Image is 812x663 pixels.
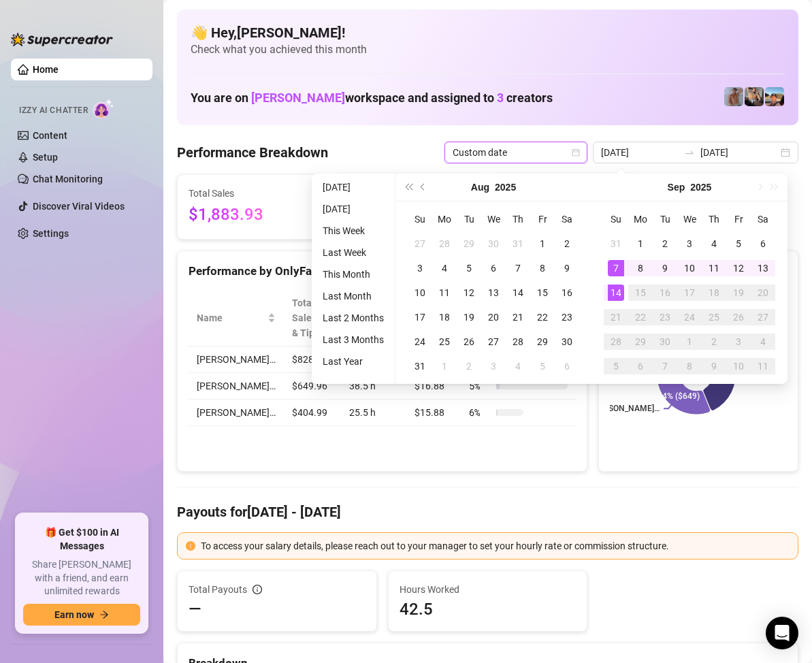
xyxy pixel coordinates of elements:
[632,309,649,325] div: 22
[408,305,432,329] td: 2025-08-17
[432,207,457,231] th: Mo
[177,143,328,162] h4: Performance Breakdown
[23,558,140,598] span: Share [PERSON_NAME] with a friend, and earn unlimited rewards
[668,174,685,201] button: Choose a month
[706,358,722,374] div: 9
[510,236,526,252] div: 31
[555,329,579,354] td: 2025-08-30
[726,354,751,378] td: 2025-10-10
[559,285,575,301] div: 16
[632,260,649,276] div: 8
[530,207,555,231] th: Fr
[510,358,526,374] div: 4
[23,526,140,553] span: 🎁 Get $100 in AI Messages
[628,231,653,256] td: 2025-09-01
[559,309,575,325] div: 23
[253,585,262,594] span: info-circle
[400,582,576,597] span: Hours Worked
[510,285,526,301] div: 14
[33,174,103,184] a: Chat Monitoring
[766,617,798,649] div: Open Intercom Messenger
[745,87,764,106] img: George
[730,358,747,374] div: 10
[530,329,555,354] td: 2025-08-29
[653,329,677,354] td: 2025-09-30
[497,91,504,105] span: 3
[706,236,722,252] div: 4
[432,256,457,280] td: 2025-08-04
[412,309,428,325] div: 17
[284,373,341,400] td: $649.96
[189,373,284,400] td: [PERSON_NAME]…
[702,280,726,305] td: 2025-09-18
[506,354,530,378] td: 2025-09-04
[555,256,579,280] td: 2025-08-09
[608,260,624,276] div: 7
[534,285,551,301] div: 15
[189,186,312,201] span: Total Sales
[189,582,247,597] span: Total Payouts
[436,334,453,350] div: 25
[677,207,702,231] th: We
[726,329,751,354] td: 2025-10-03
[555,207,579,231] th: Sa
[506,280,530,305] td: 2025-08-14
[604,329,628,354] td: 2025-09-28
[591,404,660,413] text: [PERSON_NAME]…
[684,147,695,158] span: to
[702,256,726,280] td: 2025-09-11
[628,256,653,280] td: 2025-09-08
[284,400,341,426] td: $404.99
[604,231,628,256] td: 2025-08-31
[481,207,506,231] th: We
[632,358,649,374] div: 6
[408,354,432,378] td: 2025-08-31
[99,610,109,619] span: arrow-right
[681,260,698,276] div: 10
[432,280,457,305] td: 2025-08-11
[657,358,673,374] div: 7
[457,256,481,280] td: 2025-08-05
[751,354,775,378] td: 2025-10-11
[559,260,575,276] div: 9
[416,174,431,201] button: Previous month (PageUp)
[755,285,771,301] div: 20
[681,358,698,374] div: 8
[534,236,551,252] div: 1
[408,256,432,280] td: 2025-08-03
[751,305,775,329] td: 2025-09-27
[706,334,722,350] div: 2
[11,33,113,46] img: logo-BBDzfeDw.svg
[471,174,489,201] button: Choose a month
[628,354,653,378] td: 2025-10-06
[632,236,649,252] div: 1
[412,358,428,374] div: 31
[485,358,502,374] div: 3
[555,305,579,329] td: 2025-08-23
[485,334,502,350] div: 27
[510,260,526,276] div: 7
[189,262,576,280] div: Performance by OnlyFans Creator
[457,280,481,305] td: 2025-08-12
[632,334,649,350] div: 29
[572,148,580,157] span: calendar
[432,231,457,256] td: 2025-07-28
[628,280,653,305] td: 2025-09-15
[730,260,747,276] div: 12
[706,309,722,325] div: 25
[530,256,555,280] td: 2025-08-08
[653,207,677,231] th: Tu
[341,373,406,400] td: 38.5 h
[506,207,530,231] th: Th
[457,329,481,354] td: 2025-08-26
[461,236,477,252] div: 29
[751,207,775,231] th: Sa
[317,266,389,282] li: This Month
[530,231,555,256] td: 2025-08-01
[755,334,771,350] div: 4
[412,334,428,350] div: 24
[684,147,695,158] span: swap-right
[681,285,698,301] div: 17
[604,354,628,378] td: 2025-10-05
[555,354,579,378] td: 2025-09-06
